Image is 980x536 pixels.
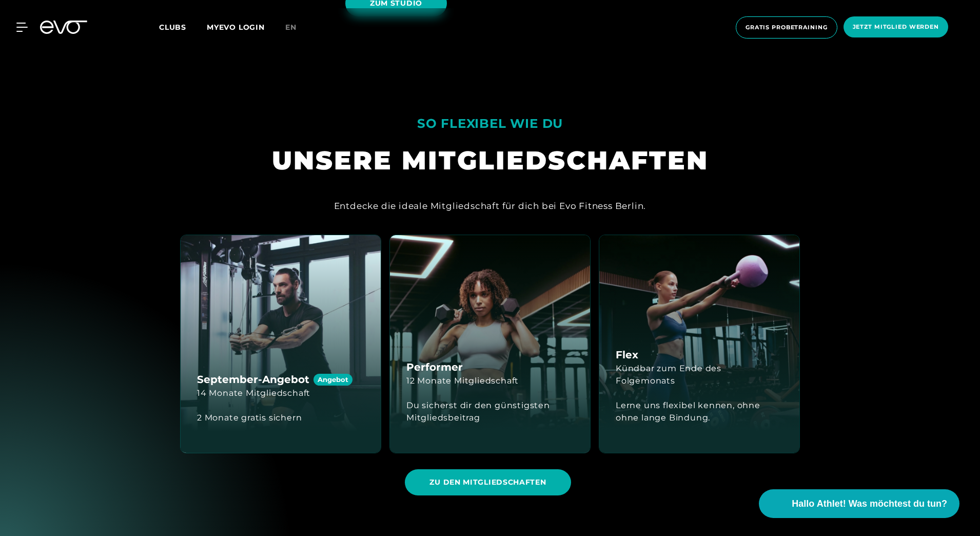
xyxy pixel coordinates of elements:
a: Jetzt Mitglied werden [840,16,951,39]
a: MYEVO LOGIN [207,23,265,32]
a: en [285,22,309,33]
h4: Flex [616,347,638,362]
button: Hallo Athlet! Was möchtest du tun? [759,489,959,518]
div: Kündbar zum Ende des Folgemonats [616,362,783,387]
a: Clubs [159,22,207,32]
a: ZU DEN MITGLIEDSCHAFTEN [405,462,575,503]
span: Hallo Athlet! Was möchtest du tun? [792,497,947,511]
span: Clubs [159,23,186,32]
div: Lerne uns flexibel kennen, ohne ohne lange Bindung. [616,399,783,424]
div: 12 Monate Mitgliedschaft [406,375,519,387]
div: SO FLEXIBEL WIE DU [417,111,563,136]
div: 14 Monate Mitgliedschaft [197,387,310,399]
span: Jetzt Mitglied werden [853,23,939,31]
span: ZU DEN MITGLIEDSCHAFTEN [429,477,546,488]
div: Angebot [313,374,352,386]
h4: Performer [406,359,463,375]
h4: September-Angebot [197,372,352,387]
div: 2 Monate gratis sichern [197,412,302,424]
span: en [285,23,297,32]
div: Entdecke die ideale Mitgliedschaft für dich bei Evo Fitness Berlin. [334,198,646,214]
a: Gratis Probetraining [733,16,840,39]
div: UNSERE MITGLIED­SCHAFTEN [272,144,709,177]
span: Gratis Probetraining [746,23,828,32]
div: Du sicherst dir den günstigsten Mitgliedsbeitrag [406,399,574,424]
